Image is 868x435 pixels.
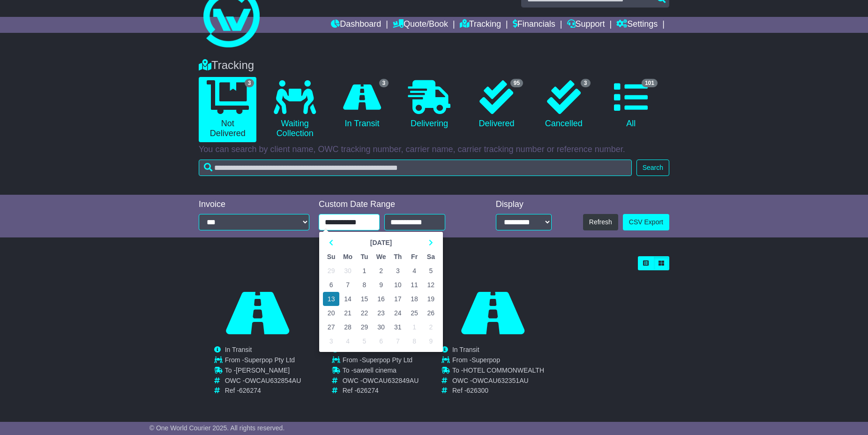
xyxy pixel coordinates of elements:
[373,292,389,306] td: 16
[266,77,323,142] a: Waiting Collection
[339,264,356,278] td: 30
[583,214,618,230] button: Refresh
[400,77,458,132] a: Delivering
[406,320,422,334] td: 1
[406,278,422,292] td: 11
[373,320,389,334] td: 30
[199,77,256,142] a: 3 Not Delivered
[423,250,439,264] th: Sa
[199,145,669,155] p: You can search by client name, OWC tracking number, carrier name, carrier tracking number or refe...
[356,292,373,306] td: 15
[389,320,406,334] td: 31
[245,377,301,384] span: OWCAU632854AU
[452,387,544,395] td: Ref -
[452,356,544,366] td: From -
[343,377,419,387] td: OWC -
[567,17,605,33] a: Support
[602,77,660,132] a: 101 All
[423,320,439,334] td: 2
[373,334,389,348] td: 6
[393,17,448,33] a: Quote/Book
[323,278,339,292] td: 6
[356,250,373,264] th: Tu
[244,356,295,364] span: Superpop Pty Ltd
[389,250,406,264] th: Th
[236,366,290,374] span: [PERSON_NAME]
[343,387,419,395] td: Ref -
[423,306,439,320] td: 26
[199,199,309,210] div: Invoice
[323,306,339,320] td: 20
[323,292,339,306] td: 13
[389,334,406,348] td: 7
[452,377,544,387] td: OWC -
[496,199,552,210] div: Display
[452,366,544,377] td: To -
[225,387,301,395] td: Ref -
[356,264,373,278] td: 1
[373,278,389,292] td: 9
[642,79,658,87] span: 101
[339,320,356,334] td: 28
[362,356,412,364] span: Superpop Pty Ltd
[323,334,339,348] td: 3
[423,334,439,348] td: 9
[319,199,469,210] div: Custom Date Range
[452,346,479,353] span: In Transit
[389,264,406,278] td: 3
[331,17,381,33] a: Dashboard
[356,320,373,334] td: 29
[389,306,406,320] td: 24
[343,366,419,377] td: To -
[339,236,422,250] th: Select Month
[339,278,356,292] td: 7
[323,250,339,264] th: Su
[225,346,252,353] span: In Transit
[356,334,373,348] td: 5
[513,17,555,33] a: Financials
[423,292,439,306] td: 19
[239,387,261,394] span: 626274
[636,160,669,176] button: Search
[333,77,391,132] a: 3 In Transit
[343,356,419,366] td: From -
[150,424,285,432] span: © One World Courier 2025. All rights reserved.
[323,264,339,278] td: 29
[616,17,658,33] a: Settings
[225,366,301,377] td: To -
[466,387,488,394] span: 626300
[356,306,373,320] td: 22
[423,278,439,292] td: 12
[460,17,501,33] a: Tracking
[468,77,525,132] a: 95 Delivered
[323,320,339,334] td: 27
[406,264,422,278] td: 4
[535,77,592,132] a: 3 Cancelled
[356,278,373,292] td: 8
[194,59,674,72] div: Tracking
[225,377,301,387] td: OWC -
[353,366,397,374] span: sawtell cinema
[225,356,301,366] td: From -
[373,250,389,264] th: We
[472,377,529,384] span: OWCAU632351AU
[389,292,406,306] td: 17
[357,387,379,394] span: 626274
[406,292,422,306] td: 18
[339,334,356,348] td: 4
[406,250,422,264] th: Fr
[423,264,439,278] td: 5
[373,264,389,278] td: 2
[373,306,389,320] td: 23
[339,306,356,320] td: 21
[406,334,422,348] td: 8
[581,79,591,87] span: 3
[245,79,254,87] span: 3
[362,377,419,384] span: OWCAU632849AU
[389,278,406,292] td: 10
[471,356,500,364] span: Superpop
[463,366,544,374] span: HOTEL COMMONWEALTH
[406,306,422,320] td: 25
[623,214,669,230] a: CSV Export
[339,292,356,306] td: 14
